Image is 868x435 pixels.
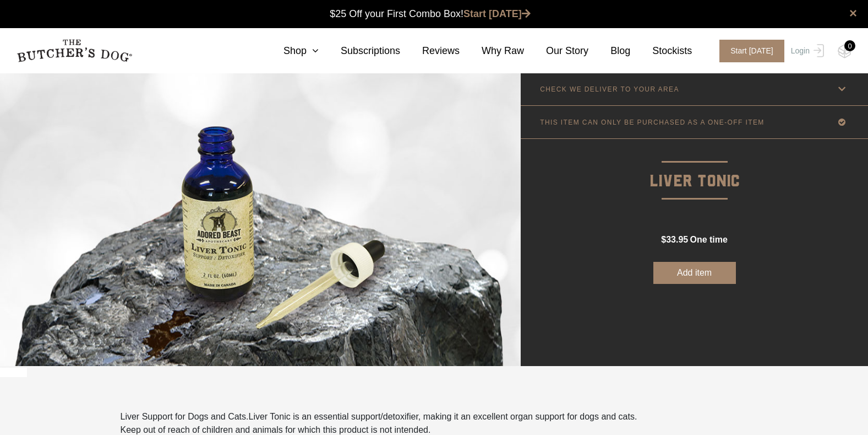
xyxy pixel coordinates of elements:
[849,7,857,20] a: close
[460,44,524,58] a: Why Raw
[661,235,666,244] span: $
[521,139,868,195] p: Liver Tonic
[463,8,531,19] a: Start [DATE]
[540,119,765,126] p: THIS ITEM CAN ONLY BE PURCHASED AS A ONE-OFF ITEM
[521,73,868,105] a: CHECK WE DELIVER TO YOUR AREA
[121,410,637,423] p: Liver Support for Dogs and Cats.Liver Tonic is an essential support/detoxifier, making it an exce...
[719,40,784,62] span: Start [DATE]
[400,44,460,58] a: Reviews
[521,106,868,138] a: THIS ITEM CAN ONLY BE PURCHASED AS A ONE-OFF ITEM
[630,44,692,58] a: Stockists
[788,40,824,62] a: Login
[708,40,788,62] a: Start [DATE]
[844,40,855,51] div: 0
[666,235,688,244] span: 33.95
[690,235,727,244] span: one time
[319,44,400,58] a: Subscriptions
[524,44,588,58] a: Our Story
[588,44,630,58] a: Blog
[540,85,679,93] p: CHECK WE DELIVER TO YOUR AREA
[653,262,736,284] button: Add item
[838,44,851,58] img: TBD_Cart-Empty.png
[261,44,319,58] a: Shop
